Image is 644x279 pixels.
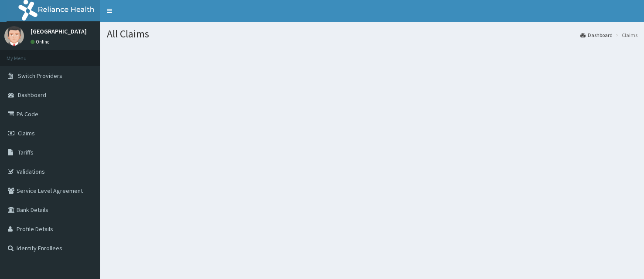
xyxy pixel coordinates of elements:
[580,31,613,39] a: Dashboard
[18,91,46,99] span: Dashboard
[107,28,637,40] h1: All Claims
[18,129,35,137] span: Claims
[18,72,62,80] span: Switch Providers
[4,26,24,46] img: User Image
[18,148,34,156] span: Tariffs
[31,39,51,45] a: Online
[613,31,637,39] li: Claims
[31,28,87,34] p: [GEOGRAPHIC_DATA]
